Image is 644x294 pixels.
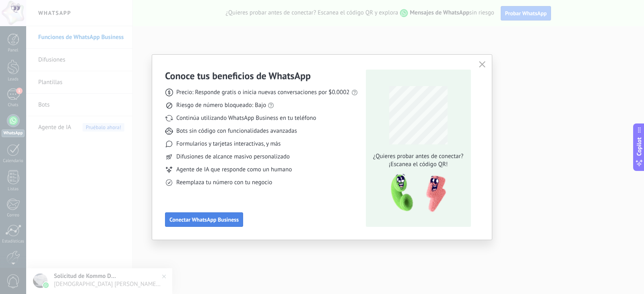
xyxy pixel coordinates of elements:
[176,88,350,97] span: Precio: Responde gratis o inicia nuevas conversaciones por $0.0002
[165,212,243,227] button: Conectar WhatsApp Business
[176,153,290,161] span: Difusiones de alcance masivo personalizado
[176,166,292,174] span: Agente de IA que responde como un humano
[176,127,297,135] span: Bots sin código con funcionalidades avanzadas
[384,172,448,215] img: qr-pic-1x.png
[176,114,316,122] span: Continúa utilizando WhatsApp Business en tu teléfono
[635,137,643,156] span: Copilot
[176,179,272,187] span: Reemplaza tu número con tu negocio
[169,217,239,222] span: Conectar WhatsApp Business
[165,70,311,82] h3: Conoce tus beneficios de WhatsApp
[371,152,466,160] span: ¿Quieres probar antes de conectar?
[176,140,281,148] span: Formularios y tarjetas interactivas, y más
[371,160,466,169] span: ¡Escanea el código QR!
[176,101,266,109] span: Riesgo de número bloqueado: Bajo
